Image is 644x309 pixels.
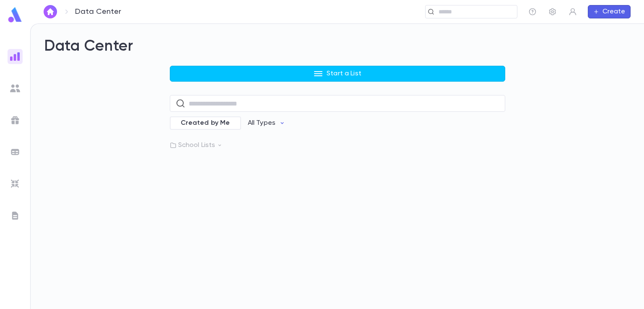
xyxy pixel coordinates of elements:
h2: Data Center [44,37,631,56]
img: letters_grey.7941b92b52307dd3b8a917253454ce1c.svg [10,211,20,221]
button: All Types [241,115,292,131]
p: Start a List [327,70,361,78]
p: Data Center [75,7,121,16]
button: Start a List [170,66,505,82]
p: School Lists [170,141,505,149]
img: imports_grey.530a8a0e642e233f2baf0ef88e8c9fcb.svg [10,179,20,189]
img: home_white.a664292cf8c1dea59945f0da9f25487c.svg [45,8,55,15]
img: campaigns_grey.99e729a5f7ee94e3726e6486bddda8f1.svg [10,115,20,125]
button: Create [588,5,631,18]
img: reports_gradient.dbe2566a39951672bc459a78b45e2f92.svg [10,51,20,62]
img: batches_grey.339ca447c9d9533ef1741baa751efc33.svg [10,147,20,157]
span: Created by Me [176,119,235,127]
img: students_grey.60c7aba0da46da39d6d829b817ac14fc.svg [10,83,20,93]
img: logo [7,7,23,23]
p: All Types [248,119,275,127]
div: Created by Me [170,116,241,130]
